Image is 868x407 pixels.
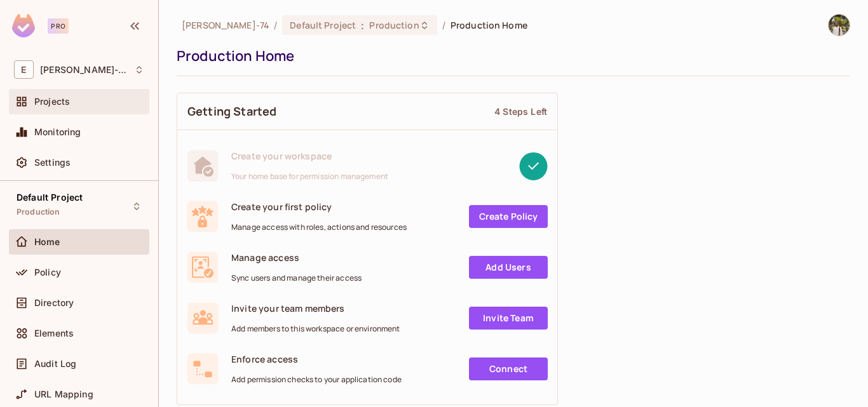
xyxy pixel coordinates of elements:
[182,19,269,31] span: the active workspace
[231,302,400,314] span: Invite your team members
[469,307,548,330] a: Invite Team
[469,357,548,380] a: Connect
[40,65,128,75] span: Workspace: Edwardo-74
[442,19,445,31] li: /
[48,18,69,34] div: Pro
[187,103,276,119] span: Getting Started
[829,15,850,36] img: Edwardo Ignace
[17,207,60,217] span: Production
[360,20,365,30] span: :
[451,19,527,31] span: Production Home
[17,192,83,203] span: Default Project
[369,19,419,31] span: Production
[34,157,71,168] span: Settings
[231,201,407,213] span: Create your first policy
[231,375,402,385] span: Add permission checks to your application code
[34,298,74,308] span: Directory
[34,97,70,107] span: Projects
[34,359,76,369] span: Audit Log
[12,14,35,37] img: SReyMgAAAABJRU5ErkJggg==
[494,105,547,117] div: 4 Steps Left
[34,127,81,137] span: Monitoring
[231,222,407,232] span: Manage access with roles, actions and resources
[34,267,61,277] span: Policy
[290,19,356,31] span: Default Project
[231,150,388,162] span: Create your workspace
[34,328,74,338] span: Elements
[231,171,388,182] span: Your home base for permission management
[34,237,60,247] span: Home
[177,46,844,65] div: Production Home
[469,205,548,228] a: Create Policy
[231,273,362,283] span: Sync users and manage their access
[469,256,548,279] a: Add Users
[34,389,93,399] span: URL Mapping
[231,251,362,264] span: Manage access
[231,353,402,365] span: Enforce access
[274,19,277,31] li: /
[14,60,34,79] span: E
[231,324,400,334] span: Add members to this workspace or environment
